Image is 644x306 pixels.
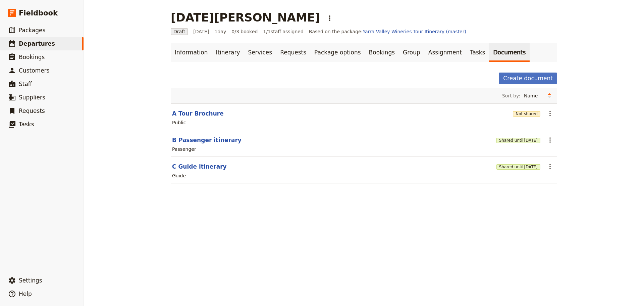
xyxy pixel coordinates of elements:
[171,28,188,35] span: Draft
[399,43,424,62] a: Group
[172,172,186,179] div: Guide
[171,11,320,24] h1: [DATE][PERSON_NAME]
[215,28,226,35] span: 1 day
[309,28,466,35] span: Based on the package:
[212,43,244,62] a: Itinerary
[276,43,310,62] a: Requests
[496,164,540,170] button: Shared until[DATE]
[499,73,557,84] button: Create document
[496,138,540,143] button: Shared until[DATE]
[544,161,556,172] button: Actions
[263,28,303,35] span: 1 / 1 staff assigned
[544,108,556,119] button: Actions
[19,107,45,114] span: Requests
[310,43,365,62] a: Package options
[172,136,241,144] button: B Passenger itinerary
[231,28,258,35] span: 0/3 booked
[489,43,530,62] a: Documents
[19,67,49,74] span: Customers
[524,164,538,170] span: [DATE]
[19,277,42,284] span: Settings
[19,121,34,128] span: Tasks
[172,146,196,152] div: Passenger
[19,54,45,60] span: Bookings
[172,119,186,126] div: Public
[19,27,45,34] span: Packages
[544,134,556,146] button: Actions
[424,43,466,62] a: Assignment
[19,8,58,18] span: Fieldbook
[466,43,489,62] a: Tasks
[244,43,276,62] a: Services
[19,94,45,101] span: Suppliers
[172,163,227,171] button: C Guide itinerary
[172,110,224,118] button: A Tour Brochure
[513,111,540,117] button: Not shared
[544,91,554,101] button: Change sort direction
[502,92,520,99] span: Sort by:
[193,28,209,35] span: [DATE]
[363,29,466,34] a: Yarra Valley Wineries Tour Itinerary (master)
[524,138,538,143] span: [DATE]
[365,43,399,62] a: Bookings
[324,12,335,24] button: Actions
[19,40,55,47] span: Departures
[171,43,212,62] a: Information
[19,81,32,87] span: Staff
[521,91,544,101] select: Sort by:
[19,291,32,297] span: Help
